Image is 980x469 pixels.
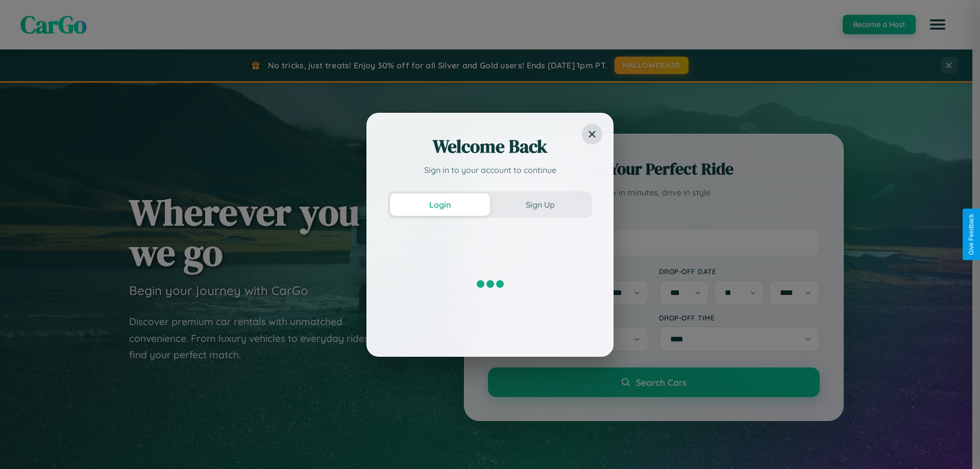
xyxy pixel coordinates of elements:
iframe: Intercom live chat [10,434,35,459]
button: Login [390,193,490,216]
h2: Welcome Back [388,134,592,159]
div: Give Feedback [968,214,975,255]
p: Sign in to your account to continue [388,164,592,176]
button: Sign Up [490,193,590,216]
